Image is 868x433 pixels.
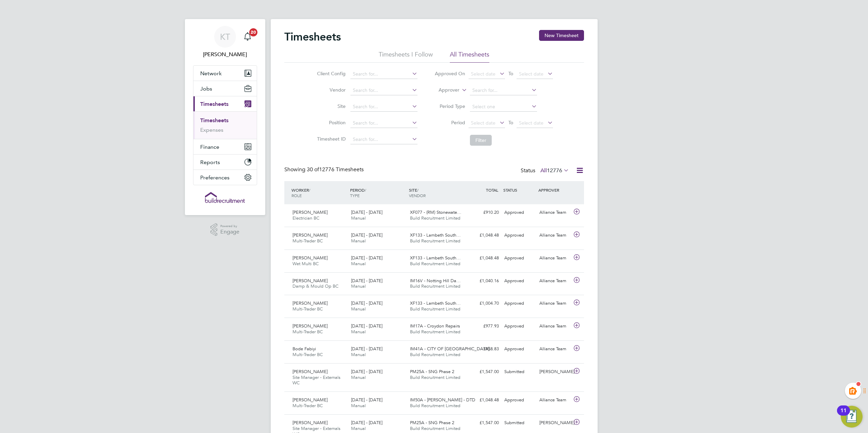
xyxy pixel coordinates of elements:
[351,238,366,244] span: Manual
[351,352,366,357] span: Manual
[540,167,569,174] label: All
[284,30,341,44] h2: Timesheets
[351,255,382,261] span: [DATE] - [DATE]
[502,417,537,429] div: Submitted
[506,118,515,127] span: To
[502,366,537,378] div: Submitted
[840,411,847,419] div: 11
[539,30,584,41] button: New Timesheet
[193,155,257,170] button: Reports
[537,275,572,287] div: Alliance Team
[193,26,257,59] a: KT[PERSON_NAME]
[470,102,537,112] input: Select one
[293,255,328,261] span: [PERSON_NAME]
[350,69,417,79] input: Search for...
[410,238,460,244] span: Build Recruitment Limited
[200,85,212,92] span: Jobs
[241,26,254,48] a: 20
[205,192,245,203] img: buildrec-logo-retina.png
[293,215,319,221] span: Electrician BC
[193,81,257,96] button: Jobs
[410,261,460,267] span: Build Recruitment Limited
[537,366,572,378] div: [PERSON_NAME]
[200,117,228,124] a: Timesheets
[537,207,572,218] div: Alliance Team
[351,420,382,426] span: [DATE] - [DATE]
[502,253,537,264] div: Approved
[220,32,230,41] span: KT
[293,209,328,215] span: [PERSON_NAME]
[351,278,382,284] span: [DATE] - [DATE]
[435,119,465,126] label: Period
[351,232,382,238] span: [DATE] - [DATE]
[410,420,454,426] span: PM25A - SNG Phase 2
[502,298,537,309] div: Approved
[466,395,502,406] div: £1,048.48
[193,170,257,185] button: Preferences
[193,66,257,81] button: Network
[351,283,366,289] span: Manual
[410,426,460,431] span: Build Recruitment Limited
[519,71,543,77] span: Select date
[200,144,219,150] span: Finance
[293,238,323,244] span: Multi-Trader BC
[429,87,459,94] label: Approver
[365,187,366,193] span: /
[466,253,502,264] div: £1,048.48
[486,187,498,193] span: TOTAL
[185,19,265,215] nav: Main navigation
[547,167,562,174] span: 12776
[193,192,257,203] a: Go to home page
[315,103,346,109] label: Site
[307,166,364,173] span: 12776 Timesheets
[200,127,223,133] a: Expenses
[350,135,417,144] input: Search for...
[466,366,502,378] div: £1,547.00
[293,346,316,352] span: Bode Fabiyi
[290,184,349,202] div: WORKER
[293,278,328,284] span: [PERSON_NAME]
[315,119,346,126] label: Position
[200,174,230,181] span: Preferences
[537,417,572,429] div: [PERSON_NAME]
[410,346,494,352] span: IM41A - CITY OF [GEOGRAPHIC_DATA]…
[466,275,502,287] div: £1,040.16
[537,298,572,309] div: Alliance Team
[519,120,543,126] span: Select date
[471,71,495,77] span: Select date
[351,403,366,408] span: Manual
[351,346,382,352] span: [DATE] - [DATE]
[502,230,537,241] div: Approved
[410,403,460,408] span: Build Recruitment Limited
[502,343,537,355] div: Approved
[351,306,366,312] span: Manual
[410,323,460,329] span: IM17A - Croydon Repairs
[537,184,572,196] div: APPROVER
[351,300,382,306] span: [DATE] - [DATE]
[521,166,570,176] div: Status
[466,207,502,218] div: £910.20
[435,70,465,77] label: Approved On
[293,232,328,238] span: [PERSON_NAME]
[293,420,328,426] span: [PERSON_NAME]
[410,369,454,374] span: PM25A - SNG Phase 2
[291,193,302,198] span: ROLE
[293,300,328,306] span: [PERSON_NAME]
[410,255,461,261] span: XF133 - Lambeth South…
[537,343,572,355] div: Alliance Team
[293,369,328,374] span: [PERSON_NAME]
[293,403,323,408] span: Multi-Trader BC
[293,374,341,386] span: Site Manager - Externals WC
[410,300,461,306] span: XF133 - Lambeth South…
[315,87,346,93] label: Vendor
[309,187,310,193] span: /
[293,323,328,329] span: [PERSON_NAME]
[293,261,319,267] span: Wet Multi BC
[409,193,426,198] span: VENDOR
[502,321,537,332] div: Approved
[417,187,419,193] span: /
[293,352,323,357] span: Multi-Trader BC
[502,275,537,287] div: Approved
[410,215,460,221] span: Build Recruitment Limited
[193,111,257,139] div: Timesheets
